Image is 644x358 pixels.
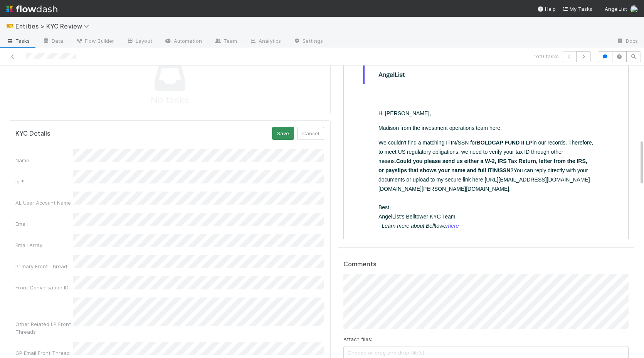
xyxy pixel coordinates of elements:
span: AngelList [605,6,627,12]
img: logo-inverted-e16ddd16eac7371096b0.svg [6,2,57,15]
img: avatar_ec94f6e9-05c5-4d36-a6c8-d0cea77c3c29.png [630,5,638,13]
img: AngelList [21,24,61,32]
a: Data [36,35,69,48]
span: 1 of 9 tasks [534,52,559,60]
p: Madison from the investment operations team here. [35,76,250,86]
h5: KYC Details [15,130,50,138]
a: Docs [610,35,644,48]
div: Primary Front Thread [15,262,73,270]
button: Save [272,127,294,140]
strong: Could you please send us either a W-2, IRS Tax Return, letter from the IRS, or payslips that show... [35,111,244,126]
div: AL User Account Name [15,199,73,207]
button: Cancel [297,127,324,140]
a: here [104,176,115,182]
a: Team [208,35,243,48]
a: Layout [120,35,158,48]
p: Best, AngelList’s Belltower KYC Team [35,156,250,183]
span: Entities > KYC Review [15,22,93,30]
label: Attach files: [343,335,372,343]
a: Flow Builder [69,35,120,48]
a: Automation [158,35,208,48]
a: Analytics [243,35,287,48]
p: Hi [PERSON_NAME], [35,62,250,71]
span: My Tasks [562,6,592,12]
div: GP Email Front Thread [15,349,73,357]
strong: BOLDCAP FUND II LP [133,92,189,99]
span: 🎫 [6,23,14,29]
div: Email Array [15,241,73,249]
h5: Comments [343,261,629,268]
a: Settings [287,35,329,48]
span: Flow Builder [76,37,114,45]
div: Name [15,156,73,164]
a: My Tasks [562,5,592,13]
div: Other Related LP Front Threads [15,320,73,336]
span: No tasks [151,93,189,108]
div: Front Conversation ID [15,284,73,291]
div: We couldn't find a matching ITIN/SSN for in our records. Therefore, to meet US regulatory obligat... [35,91,250,146]
i: - Learn more about Belltower [35,176,115,182]
div: Email [15,220,73,228]
div: Help [537,5,556,13]
span: Tasks [6,37,30,45]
